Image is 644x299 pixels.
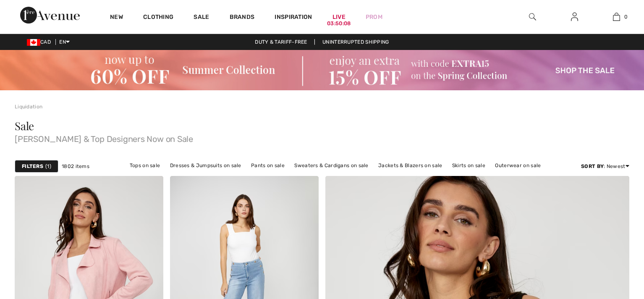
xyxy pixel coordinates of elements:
[581,163,629,170] div: : Newest
[22,163,43,170] strong: Filters
[448,160,490,171] a: Skirts on sale
[20,7,80,24] img: 1ère Avenue
[166,160,246,171] a: Dresses & Jumpsuits on sale
[45,163,51,170] span: 1
[491,160,545,171] a: Outerwear on sale
[529,12,536,22] img: search the website
[15,131,629,143] span: [PERSON_NAME] & Top Designers Now on Sale
[596,12,637,22] a: 0
[15,104,42,110] a: Liquidation
[564,12,585,22] a: Sign In
[624,13,628,21] span: 0
[374,160,447,171] a: Jackets & Blazers on sale
[581,163,604,169] strong: Sort By
[327,20,351,28] div: 03:50:08
[332,13,346,21] a: Live03:50:08
[15,118,34,133] span: Sale
[230,13,255,22] a: Brands
[194,13,209,22] a: Sale
[59,39,70,45] span: EN
[613,12,620,22] img: My Bag
[571,12,578,22] img: My Info
[366,13,382,21] a: Prom
[275,13,312,22] span: Inspiration
[27,39,40,46] img: Canadian Dollar
[290,160,372,171] a: Sweaters & Cardigans on sale
[143,13,173,22] a: Clothing
[110,13,123,22] a: New
[247,160,289,171] a: Pants on sale
[126,160,165,171] a: Tops on sale
[62,163,89,170] span: 1802 items
[27,39,54,45] span: CAD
